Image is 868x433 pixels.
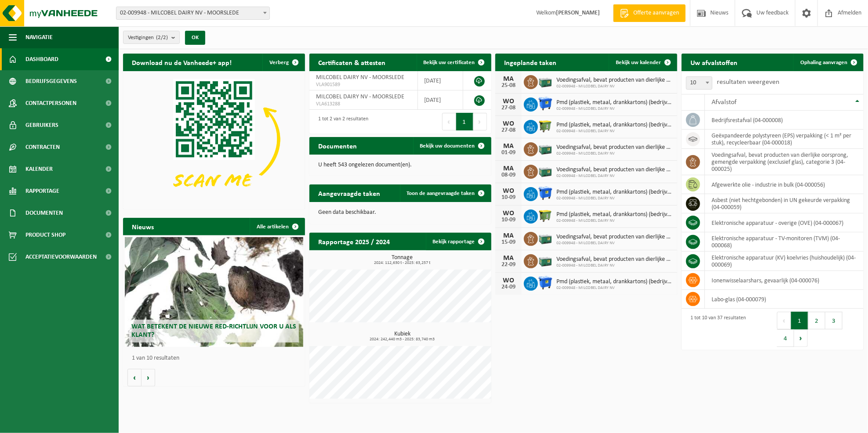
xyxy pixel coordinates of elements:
[705,149,864,175] td: voedingsafval, bevat producten van dierlijke oorsprong, gemengde verpakking (exclusief glas), cat...
[25,114,58,136] span: Gebruikers
[705,232,864,252] td: elektronische apparatuur - TV-monitoren (TVM) (04-000068)
[500,277,517,284] div: WO
[538,253,553,268] img: PB-LB-0680-HPE-GN-01
[500,98,517,105] div: WO
[316,94,404,100] span: MILCOBEL DAIRY NV - MOORSLEDE
[613,4,686,22] a: Offerte aanvragen
[25,158,53,180] span: Kalender
[25,202,63,224] span: Documenten
[705,194,864,213] td: asbest (niet hechtgebonden) in UN gekeurde verpakking (04-000059)
[116,7,270,20] span: 02-009948 - MILCOBEL DAIRY NV - MOORSLEDE
[314,261,491,265] span: 2024: 112,630 t - 2025: 63,257 t
[556,234,673,241] span: Voedingsafval, bevat producten van dierlijke oorsprong, gemengde verpakking (exc...
[556,10,600,16] strong: [PERSON_NAME]
[556,241,673,246] span: 02-009948 - MILCOBEL DAIRY NV
[538,163,553,178] img: PB-LB-0680-HPE-GN-01
[556,151,673,156] span: 02-009948 - MILCOBEL DAIRY NV
[631,9,681,18] span: Offerte aanvragen
[556,278,673,285] span: Pmd (plastiek, metaal, drankkartons) (bedrijven)
[25,70,77,92] span: Bedrijfsgegevens
[538,141,553,156] img: PB-LB-0680-HPE-GN-01
[556,263,673,268] span: 02-009948 - MILCOBEL DAIRY NV
[538,74,553,89] img: PB-LB-0680-HPE-GN-01
[777,329,794,347] button: 4
[424,60,475,65] span: Bekijk uw certificaten
[556,99,673,106] span: Pmd (plastiek, metaal, drankkartons) (bedrijven)
[456,113,473,130] button: 1
[309,54,394,71] h2: Certificaten & attesten
[25,26,53,48] span: Navigatie
[314,112,368,131] div: 1 tot 2 van 2 resultaten
[25,48,58,70] span: Dashboard
[314,337,491,342] span: 2024: 242,440 m3 - 2025: 83,740 m3
[185,31,205,45] button: OK
[420,143,475,149] span: Bekijk uw documenten
[156,35,168,40] count: (2/2)
[538,231,553,245] img: PB-LB-0680-HPE-GN-01
[712,99,737,106] span: Afvalstof
[538,275,553,290] img: WB-1100-HPE-BE-01
[25,136,60,158] span: Contracten
[705,252,864,271] td: elektronische apparatuur (KV) koelvries (huishoudelijk) (04-000069)
[407,191,475,196] span: Toon de aangevraagde taken
[705,290,864,309] td: labo-glas (04-000079)
[442,113,456,130] button: Previous
[682,54,746,71] h2: Uw afvalstoffen
[500,284,517,290] div: 24-09
[250,218,304,235] a: Alle artikelen
[500,165,517,172] div: MA
[500,262,517,268] div: 22-09
[500,120,517,127] div: WO
[316,101,411,108] span: VLA613288
[500,83,517,89] div: 25-08
[314,331,491,342] h3: Kubiek
[500,105,517,111] div: 27-08
[132,355,301,361] p: 1 van 10 resultaten
[777,312,791,329] button: Previous
[25,224,65,246] span: Product Shop
[418,90,464,110] td: [DATE]
[556,106,673,112] span: 02-009948 - MILCOBEL DAIRY NV
[500,232,517,239] div: MA
[808,312,825,329] button: 2
[123,31,180,44] button: Vestigingen(2/2)
[314,255,491,265] h3: Tonnage
[269,60,289,65] span: Verberg
[556,122,673,129] span: Pmd (plastiek, metaal, drankkartons) (bedrijven)
[500,76,517,83] div: MA
[556,256,673,263] span: Voedingsafval, bevat producten van dierlijke oorsprong, gemengde verpakking (exc...
[556,189,673,196] span: Pmd (plastiek, metaal, drankkartons) (bedrijven)
[538,186,553,201] img: WB-1100-HPE-BE-01
[686,76,712,90] span: 10
[123,54,240,71] h2: Download nu de Vanheede+ app!
[413,137,490,155] a: Bekijk uw documenten
[556,173,673,179] span: 02-009948 - MILCOBEL DAIRY NV
[556,211,673,218] span: Pmd (plastiek, metaal, drankkartons) (bedrijven)
[556,166,673,173] span: Voedingsafval, bevat producten van dierlijke oorsprong, gemengde verpakking (exc...
[556,84,673,89] span: 02-009948 - MILCOBEL DAIRY NV
[309,137,366,154] h2: Documenten
[128,31,168,44] span: Vestigingen
[793,54,863,71] a: Ophaling aanvragen
[131,323,296,339] span: Wat betekent de nieuwe RED-richtlijn voor u als klant?
[705,111,864,130] td: bedrijfsrestafval (04-000008)
[609,54,676,71] a: Bekijk uw kalender
[142,369,155,386] button: Volgende
[500,255,517,262] div: MA
[25,246,97,268] span: Acceptatievoorwaarden
[800,60,847,65] span: Ophaling aanvragen
[417,54,490,71] a: Bekijk uw certificaten
[318,162,483,168] p: U heeft 543 ongelezen document(en).
[309,233,399,250] h2: Rapportage 2025 / 2024
[123,218,163,235] h2: Nieuws
[538,208,553,223] img: WB-1100-HPE-GN-50
[262,54,304,71] button: Verberg
[791,312,808,329] button: 1
[556,144,673,151] span: Voedingsafval, bevat producten van dierlijke oorsprong, gemengde verpakking (exc...
[318,209,483,216] p: Geen data beschikbaar.
[556,77,673,84] span: Voedingsafval, bevat producten van dierlijke oorsprong, gemengde verpakking (exc...
[316,74,404,81] span: MILCOBEL DAIRY NV - MOORSLEDE
[500,195,517,201] div: 10-09
[309,184,389,202] h2: Aangevraagde taken
[500,150,517,156] div: 01-09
